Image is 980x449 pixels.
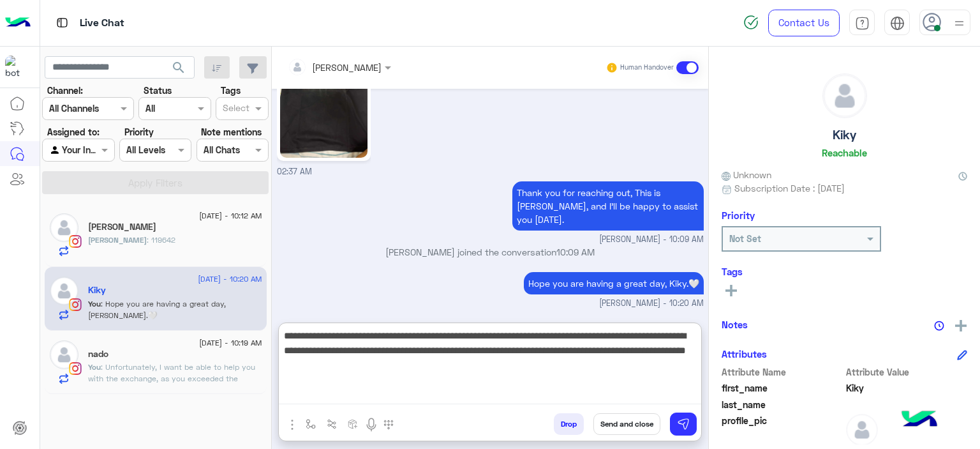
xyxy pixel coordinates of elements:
img: defaultAdmin.png [50,340,78,369]
img: create order [348,419,358,429]
img: Trigger scenario [327,419,337,429]
small: Human Handover [620,63,674,73]
label: Tags [221,84,241,97]
button: select flow [301,413,322,434]
span: [PERSON_NAME] - 10:09 AM [599,234,704,246]
h5: nado [88,349,108,360]
span: 10:09 AM [556,247,595,257]
a: Contact Us [768,10,840,36]
img: profile [951,15,967,31]
button: Drop [554,413,584,435]
img: Instagram [69,298,82,311]
h6: Notes [722,319,748,330]
img: add [955,320,967,331]
label: Priority [124,125,154,139]
img: notes [934,321,944,331]
img: tab [855,16,870,31]
img: Logo [5,10,31,36]
span: first_name [722,381,843,395]
label: Note mentions [201,125,262,139]
span: Unknown [722,168,771,181]
p: 25/8/2025, 10:09 AM [512,181,704,231]
img: send attachment [285,417,300,432]
a: tab [849,10,875,36]
label: Status [144,84,172,97]
h5: Sandra Magdy [88,222,156,232]
label: Channel: [47,84,83,97]
div: Select [221,101,249,118]
button: Trigger scenario [322,413,343,434]
img: defaultAdmin.png [823,74,866,118]
img: defaultAdmin.png [50,277,78,305]
span: [DATE] - 10:20 AM [198,273,262,285]
span: [DATE] - 10:12 AM [199,210,262,222]
p: [PERSON_NAME] joined the conversation [277,245,704,259]
button: Apply Filters [42,171,269,194]
span: last_name [722,398,843,411]
img: defaultAdmin.png [50,213,78,242]
img: hulul-logo.png [897,398,942,443]
span: Attribute Value [846,365,968,379]
span: [PERSON_NAME] - 10:20 AM [599,298,704,310]
img: send voice note [364,417,379,432]
h6: Tags [722,266,967,277]
span: You [88,299,101,308]
span: Subscription Date : [DATE] [734,181,845,195]
span: [DATE] - 10:19 AM [199,337,262,349]
button: create order [343,413,364,434]
img: tab [54,15,70,31]
span: 02:37 AM [277,167,312,176]
span: profile_pic [722,414,843,443]
h6: Attributes [722,348,767,360]
h6: Reachable [822,147,867,158]
span: 119642 [147,235,175,245]
span: You [88,362,101,372]
img: tab [890,16,905,31]
span: search [171,60,186,75]
span: Hope you are having a great day, Kiky.🤍 [88,299,226,320]
img: spinner [743,15,759,30]
button: Send and close [593,413,660,435]
span: Attribute Name [722,365,843,379]
label: Assigned to: [47,125,100,139]
p: Live Chat [80,15,124,32]
span: Unfortunately, I want be able to help you with the exchange, as you exceeded the 14days policy, d... [88,362,255,395]
img: select flow [306,419,316,429]
img: make a call [383,420,394,430]
h5: Kiky [88,285,106,296]
p: 25/8/2025, 10:20 AM [524,272,704,294]
h5: Kiky [833,128,856,142]
img: 317874714732967 [5,56,28,79]
img: send message [677,418,690,430]
span: Kiky [846,381,968,395]
span: [PERSON_NAME] [88,235,147,245]
img: Instagram [69,362,82,375]
img: Instagram [69,235,82,248]
img: defaultAdmin.png [846,414,878,446]
h6: Priority [722,209,755,221]
button: search [163,56,195,84]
